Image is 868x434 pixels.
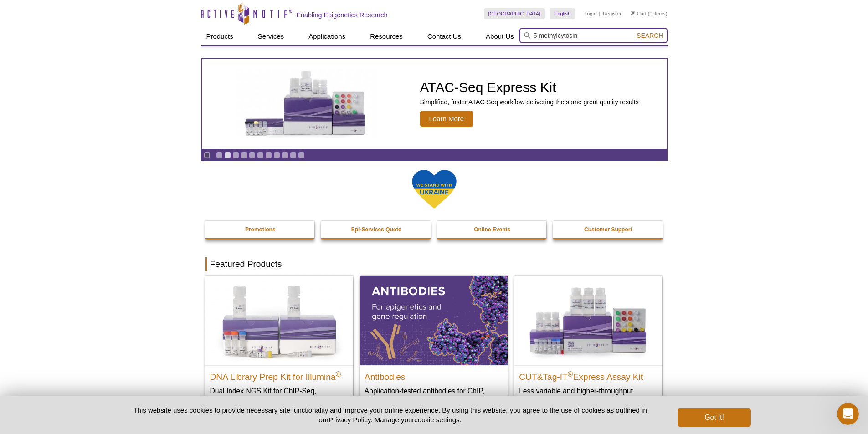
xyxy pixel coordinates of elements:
a: Epi-Services Quote [321,221,431,238]
img: We Stand With Ukraine [411,169,457,209]
p: Simplified, faster ATAC-Seq workflow delivering the same great quality results [420,98,639,106]
a: Go to slide 10 [290,152,297,158]
sup: ® [568,370,573,378]
h2: ATAC-Seq Express Kit [420,81,639,94]
img: Your Cart [631,11,635,15]
img: CUT&Tag-IT® Express Assay Kit [514,276,662,365]
h2: Enabling Epigenetics Research [297,11,388,19]
a: Register [603,10,621,17]
a: Go to slide 9 [282,152,288,158]
a: ATAC-Seq Express Kit ATAC-Seq Express Kit Simplified, faster ATAC-Seq workflow delivering the sam... [202,59,667,149]
a: Go to slide 1 [216,152,223,158]
a: [GEOGRAPHIC_DATA] [484,8,545,19]
a: Go to slide 2 [224,152,231,158]
button: Got it! [678,408,750,427]
a: Services [252,28,290,45]
a: Go to slide 11 [298,152,305,158]
button: Search [634,31,666,40]
a: Toggle autoplay [204,152,211,158]
iframe: Intercom live chat [837,403,859,425]
img: ATAC-Seq Express Kit [231,69,381,138]
h2: Featured Products [205,257,663,271]
sup: ® [336,370,341,378]
strong: Promotions [245,226,276,233]
a: English [550,8,575,19]
p: Less variable and higher-throughput genome-wide profiling of histone marks​. [519,386,657,405]
a: DNA Library Prep Kit for Illumina DNA Library Prep Kit for Illumina® Dual Index NGS Kit for ChIP-... [205,276,353,423]
button: cookie settings [414,416,459,424]
a: Products [201,28,239,45]
input: Keyword, Cat. No. [519,28,668,43]
h2: CUT&Tag-IT Express Assay Kit [519,368,657,382]
a: Go to slide 7 [265,152,272,158]
span: Search [637,32,663,39]
img: DNA Library Prep Kit for Illumina [205,276,353,365]
a: Customer Support [553,221,663,238]
a: Applications [303,28,351,45]
article: ATAC-Seq Express Kit [202,59,667,149]
li: (0 items) [631,8,668,19]
img: All Antibodies [360,276,508,365]
span: Learn More [420,111,473,127]
strong: Online Events [474,226,510,233]
p: Application-tested antibodies for ChIP, CUT&Tag, and CUT&RUN. [365,386,503,405]
p: Dual Index NGS Kit for ChIP-Seq, CUT&RUN, and ds methylated DNA assays. [210,386,349,414]
a: About Us [480,28,519,45]
a: Privacy Policy [329,416,370,424]
a: Go to slide 6 [257,152,264,158]
a: All Antibodies Antibodies Application-tested antibodies for ChIP, CUT&Tag, and CUT&RUN. [360,276,508,414]
h2: Antibodies [365,368,503,382]
a: Promotions [205,221,316,238]
a: CUT&Tag-IT® Express Assay Kit CUT&Tag-IT®Express Assay Kit Less variable and higher-throughput ge... [514,276,662,414]
a: Go to slide 3 [232,152,239,158]
a: Resources [365,28,408,45]
a: Login [584,10,596,17]
h2: DNA Library Prep Kit for Illumina [210,368,349,382]
a: Go to slide 8 [273,152,280,158]
a: Go to slide 5 [249,152,256,158]
strong: Epi-Services Quote [351,226,401,233]
p: This website uses cookies to provide necessary site functionality and improve your online experie... [118,405,663,424]
a: Cart [631,10,647,17]
strong: Customer Support [584,226,632,233]
a: Go to slide 4 [241,152,247,158]
a: Online Events [437,221,548,238]
a: Contact Us [422,28,467,45]
li: | [599,8,601,19]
